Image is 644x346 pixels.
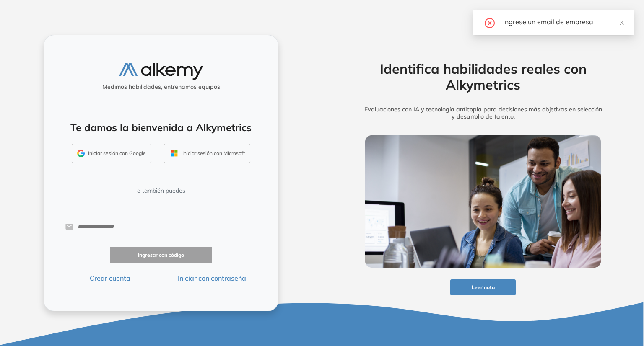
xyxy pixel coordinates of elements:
[77,150,85,157] img: GMAIL_ICON
[485,17,495,28] span: close-circle
[119,63,203,80] img: logo-alkemy
[59,273,161,283] button: Crear cuenta
[164,144,250,163] button: Iniciar sesión con Microsoft
[161,273,263,283] button: Iniciar con contraseña
[352,106,614,120] h5: Evaluaciones con IA y tecnología anticopia para decisiones más objetivas en selección y desarroll...
[450,279,516,296] button: Leer nota
[365,135,601,268] img: img-more-info
[619,20,625,26] span: close
[137,186,185,195] span: o también puedes
[55,121,267,134] h4: Te damos la bienvenida a Alkymetrics
[352,61,614,93] h2: Identifica habilidades reales con Alkymetrics
[110,247,212,263] button: Ingresar con código
[72,144,151,163] button: Iniciar sesión con Google
[47,83,275,90] h5: Medimos habilidades, entrenamos equipos
[169,148,179,158] img: OUTLOOK_ICON
[503,17,624,27] div: Ingrese un email de empresa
